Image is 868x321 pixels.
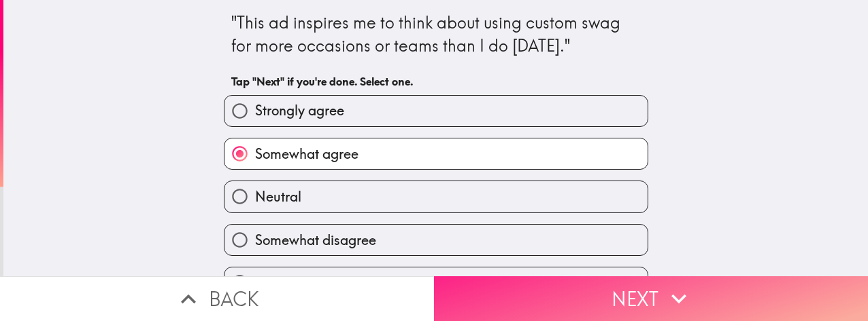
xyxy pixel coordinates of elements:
span: Strongly disagree [255,273,362,292]
span: Somewhat agree [255,145,358,164]
div: "This ad inspires me to think about using custom swag for more occasions or teams than I do [DATE]." [231,12,641,57]
span: Neutral [255,187,301,206]
button: Neutral [224,181,648,212]
h6: Tap "Next" if you're done. Select one. [231,74,641,89]
button: Somewhat agree [224,138,648,169]
button: Strongly agree [224,96,648,126]
span: Strongly agree [255,101,344,120]
button: Next [434,276,868,321]
span: Somewhat disagree [255,231,376,250]
button: Somewhat disagree [224,225,648,255]
button: Strongly disagree [224,267,648,298]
